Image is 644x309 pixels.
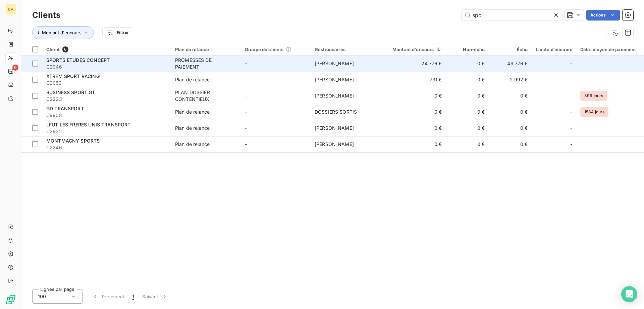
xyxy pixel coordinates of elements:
div: Plan de relance [175,109,210,115]
td: 0 € [489,120,532,136]
span: 1 [132,293,134,300]
span: - [245,125,247,131]
div: Plan de relance [175,76,210,83]
td: 0 € [446,55,489,72]
td: 731 € [380,72,446,88]
span: - [570,76,572,83]
span: C2946 [46,64,167,70]
div: Montant d'encours [384,47,442,52]
span: - [245,61,247,66]
span: - [570,125,572,131]
td: 0 € [446,88,489,104]
span: C9908 [46,112,167,119]
span: C2246 [46,144,167,151]
span: BUSINESS SPORT GT [46,89,95,95]
span: 396 jours [580,91,607,101]
span: - [570,109,572,115]
span: Montant d'encours [42,30,82,35]
td: 0 € [446,104,489,120]
span: C2053 [46,80,167,86]
button: 1 [128,289,138,304]
img: Logo LeanPay [5,294,16,305]
td: 0 € [380,136,446,152]
span: 6 [12,65,18,71]
td: 49 776 € [489,55,532,72]
span: GD TRANSPORT [46,106,84,111]
span: C2223 [46,96,167,103]
div: Open Intercom Messenger [621,286,637,302]
div: Échu [493,47,528,52]
span: - [245,141,247,147]
td: 0 € [489,136,532,152]
span: Client [46,47,60,52]
div: CA [5,4,16,15]
span: - [245,93,247,99]
div: Gestionnaires [315,47,376,52]
span: LFUT LES FRERES UNIS TRANSPORT [46,122,131,127]
td: 0 € [380,120,446,136]
span: [PERSON_NAME] [315,77,354,82]
span: - [245,77,247,82]
button: Précédent [88,289,128,304]
div: Plan de relance [175,47,237,52]
h3: Clients [32,9,60,21]
div: Plan de relance [175,141,210,148]
td: 2 992 € [489,72,532,88]
span: [PERSON_NAME] [315,141,354,147]
div: PLAN DOSSIER CONTENTIEUX [175,89,237,103]
span: - [570,141,572,148]
span: 1584 jours [580,107,609,117]
div: Plan de relance [175,125,210,131]
input: Rechercher [462,10,562,21]
span: 6 [62,46,68,52]
span: - [245,109,247,115]
td: 0 € [380,104,446,120]
div: Limite d’encours [536,47,572,52]
td: 0 € [446,120,489,136]
span: [PERSON_NAME] [315,93,354,99]
div: PROMESSES DE PAIEMENT [175,57,237,70]
span: MONTMAGNY SPORTS [46,138,100,144]
td: 0 € [489,88,532,104]
button: Actions [586,10,620,21]
span: - [570,92,572,99]
span: 100 [38,293,46,300]
div: Non-échu [450,47,485,52]
span: [PERSON_NAME] [315,125,354,131]
span: SPORTS ETUDES CONCEPT [46,57,110,63]
td: 0 € [380,88,446,104]
span: [PERSON_NAME] [315,61,354,66]
td: 0 € [446,136,489,152]
span: XTREM SPORT RACING [46,73,100,79]
button: Filtrer [102,27,133,38]
span: DOSSIERS SORTIS [315,109,357,115]
span: C2932 [46,128,167,135]
td: 24 776 € [380,55,446,72]
button: Suivant [138,289,172,304]
span: - [570,60,572,67]
button: Montant d'encours [32,26,94,39]
span: Groupe de clients [245,47,284,52]
td: 0 € [446,72,489,88]
td: 0 € [489,104,532,120]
